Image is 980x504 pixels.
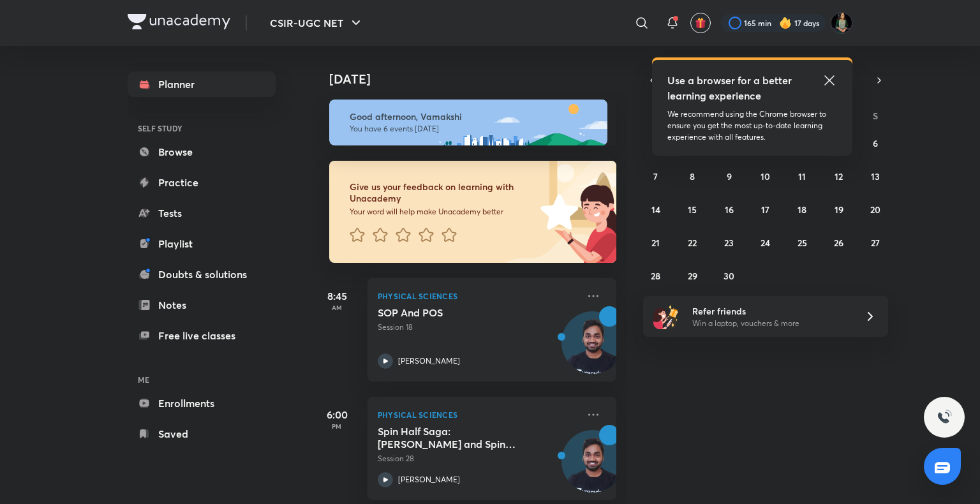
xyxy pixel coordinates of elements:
p: You have 6 events [DATE] [350,124,596,134]
button: September 29, 2025 [682,265,702,286]
abbr: September 30, 2025 [724,270,734,282]
img: feedback_image [497,161,616,263]
h4: [DATE] [329,71,629,87]
img: Vamakshi Sharma [831,12,852,34]
button: September 11, 2025 [792,166,812,186]
button: September 16, 2025 [719,199,739,219]
p: [PERSON_NAME] [398,355,460,367]
a: Company Logo [128,14,230,33]
button: September 23, 2025 [719,232,739,253]
a: Free live classes [128,323,276,348]
abbr: September 14, 2025 [651,204,660,216]
abbr: September 21, 2025 [651,237,660,249]
button: September 30, 2025 [719,265,739,286]
abbr: September 12, 2025 [835,170,843,182]
abbr: September 28, 2025 [651,270,660,282]
p: Physical Sciences [378,407,578,422]
abbr: September 11, 2025 [798,170,806,182]
button: September 27, 2025 [865,232,886,253]
button: September 9, 2025 [719,166,739,186]
abbr: September 22, 2025 [688,237,697,249]
abbr: September 9, 2025 [727,170,732,182]
abbr: September 26, 2025 [834,237,843,249]
button: September 24, 2025 [755,232,776,253]
p: Your word will help make Unacademy better [350,207,536,217]
h5: SOP And POS [378,306,537,319]
img: ttu [937,410,952,425]
abbr: September 16, 2025 [725,204,734,216]
button: September 15, 2025 [682,199,702,219]
button: September 14, 2025 [646,199,666,219]
img: Avatar [562,437,623,498]
h6: SELF STUDY [128,117,276,139]
abbr: September 13, 2025 [871,170,880,182]
button: September 10, 2025 [755,166,776,186]
button: September 21, 2025 [646,232,666,253]
p: We recommend using the Chrome browser to ensure you get the most up-to-date learning experience w... [667,108,837,143]
abbr: September 27, 2025 [871,237,880,249]
a: Doubts & solutions [128,262,276,287]
p: Physical Sciences [378,288,578,304]
a: Practice [128,170,276,195]
button: September 7, 2025 [646,166,666,186]
a: Playlist [128,231,276,256]
img: Company Logo [128,14,230,29]
button: September 8, 2025 [682,166,702,186]
abbr: September 8, 2025 [690,170,695,182]
button: CSIR-UGC NET [262,10,371,36]
abbr: September 18, 2025 [798,204,806,216]
p: Session 18 [378,322,578,333]
img: referral [653,304,679,329]
a: Saved [128,421,276,447]
button: avatar [690,13,711,33]
abbr: September 20, 2025 [870,204,880,216]
button: September 26, 2025 [829,232,849,253]
p: Session 28 [378,453,578,464]
button: September 18, 2025 [792,199,812,219]
abbr: September 19, 2025 [835,204,843,216]
abbr: September 25, 2025 [798,237,807,249]
abbr: September 15, 2025 [688,204,697,216]
abbr: September 23, 2025 [724,237,734,249]
h5: Use a browser for a better learning experience [667,73,794,103]
abbr: September 24, 2025 [761,237,770,249]
abbr: Saturday [873,110,878,122]
abbr: September 10, 2025 [761,170,770,182]
h5: Spin Half Saga: Pauli Matrices and Spin Operators [378,425,537,450]
p: Win a laptop, vouchers & more [692,318,849,329]
abbr: September 29, 2025 [688,270,697,282]
button: September 19, 2025 [829,199,849,219]
h5: 8:45 [311,288,362,304]
abbr: September 17, 2025 [761,204,769,216]
p: [PERSON_NAME] [398,474,460,485]
button: September 13, 2025 [865,166,886,186]
button: September 17, 2025 [755,199,776,219]
button: September 20, 2025 [865,199,886,219]
a: Tests [128,200,276,226]
h6: ME [128,369,276,390]
p: PM [311,422,362,430]
a: Notes [128,292,276,318]
img: avatar [695,17,706,29]
a: Browse [128,139,276,165]
button: September 28, 2025 [646,265,666,286]
h5: 6:00 [311,407,362,422]
img: streak [779,17,792,29]
a: Planner [128,71,276,97]
button: September 22, 2025 [682,232,702,253]
h6: Refer friends [692,304,849,318]
button: September 12, 2025 [829,166,849,186]
h6: Good afternoon, Vamakshi [350,111,596,122]
p: AM [311,304,362,311]
a: Enrollments [128,390,276,416]
button: September 25, 2025 [792,232,812,253]
abbr: September 7, 2025 [653,170,658,182]
h6: Give us your feedback on learning with Unacademy [350,181,536,204]
abbr: September 6, 2025 [873,137,878,149]
img: Avatar [562,318,623,380]
button: September 6, 2025 [865,133,886,153]
img: afternoon [329,100,607,145]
